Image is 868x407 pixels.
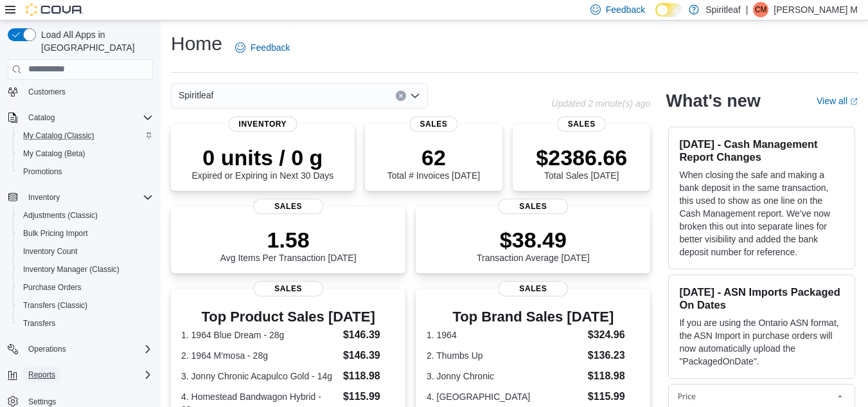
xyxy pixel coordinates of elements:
span: Feedback [606,3,645,16]
a: Inventory Count [18,244,83,259]
dt: 4. [GEOGRAPHIC_DATA] [427,390,583,403]
span: Inventory [28,192,60,203]
button: Bulk Pricing Import [13,224,158,242]
span: Transfers [18,316,153,331]
a: Inventory Manager (Classic) [18,262,125,277]
span: Catalog [23,110,153,125]
a: Bulk Pricing Import [18,226,93,241]
span: Promotions [23,167,62,177]
button: Catalog [23,110,60,125]
button: Reports [3,366,158,384]
p: 1.58 [220,227,357,253]
dt: 3. Jonny Chronic [427,370,583,383]
h3: Top Product Sales [DATE] [181,309,395,325]
span: Reports [23,367,153,383]
span: Sales [409,116,457,132]
h1: Home [171,31,222,57]
span: Sales [498,199,569,214]
a: My Catalog (Classic) [18,128,100,143]
h3: [DATE] - ASN Imports Packaged On Dates [679,285,844,311]
button: Promotions [13,163,158,181]
button: Adjustments (Classic) [13,206,158,224]
span: Load All Apps in [GEOGRAPHIC_DATA] [36,28,153,54]
a: Purchase Orders [18,280,87,295]
button: Open list of options [410,91,420,101]
span: Customers [23,84,153,100]
span: Settings [28,397,56,407]
p: $2386.66 [536,145,627,170]
button: Transfers (Classic) [13,296,158,314]
span: Sales [253,281,324,296]
a: Transfers (Classic) [18,298,93,313]
p: 0 units / 0 g [191,145,333,170]
span: My Catalog (Beta) [23,149,85,159]
span: Promotions [18,164,153,179]
p: Spiritleaf [705,2,740,17]
p: 62 [387,145,480,170]
span: Dark Mode [655,17,656,17]
button: Inventory [3,188,158,206]
span: My Catalog (Beta) [18,146,153,161]
span: Inventory [229,116,297,132]
button: Transfers [13,314,158,332]
a: Promotions [18,164,67,179]
span: Transfers [23,318,55,329]
button: Reports [23,367,60,383]
span: Inventory Manager (Classic) [23,264,120,275]
svg: External link [850,98,858,105]
span: Inventory Count [23,246,78,257]
h2: What's new [666,91,760,111]
div: Avg Items Per Transaction [DATE] [220,227,357,263]
span: Sales [558,116,606,132]
span: Sales [498,281,569,296]
a: View allExternal link [817,96,858,106]
dd: $324.96 [588,327,640,343]
span: Inventory [23,190,153,205]
p: | [746,2,748,17]
span: Catalog [28,113,55,123]
div: Total Sales [DATE] [536,145,627,181]
p: When closing the safe and making a bank deposit in the same transaction, this used to show as one... [679,168,844,258]
dd: $118.98 [588,368,640,384]
a: Feedback [230,35,295,60]
div: Transaction Average [DATE] [477,227,590,263]
span: Transfers (Classic) [18,298,153,313]
p: Updated 2 minute(s) ago [551,98,650,109]
button: Inventory Count [13,242,158,260]
button: Catalog [3,109,158,127]
dt: 2. 1964 M'mosa - 28g [181,349,338,362]
dd: $115.99 [343,389,395,404]
span: My Catalog (Classic) [18,128,153,143]
div: Expired or Expiring in Next 30 Days [191,145,333,181]
button: Operations [23,341,71,357]
a: Adjustments (Classic) [18,208,103,223]
span: Bulk Pricing Import [23,228,88,239]
button: Operations [3,340,158,358]
div: Total # Invoices [DATE] [387,145,480,181]
dd: $118.98 [343,368,395,384]
p: If you are using the Ontario ASN format, the ASN Import in purchase orders will now automatically... [679,316,844,368]
button: My Catalog (Classic) [13,127,158,145]
span: Purchase Orders [23,282,82,293]
span: Adjustments (Classic) [23,210,98,221]
dt: 1. 1964 [427,329,583,341]
dd: $115.99 [588,389,640,404]
span: Spiritleaf [179,87,213,103]
span: Inventory Count [18,244,153,259]
button: Inventory [23,190,65,205]
span: My Catalog (Classic) [23,131,94,141]
span: Sales [253,199,324,214]
span: Purchase Orders [18,280,153,295]
span: Transfers (Classic) [23,300,87,311]
button: Inventory Manager (Classic) [13,260,158,278]
span: Feedback [251,41,290,54]
a: Transfers [18,316,60,331]
img: Cova [26,3,84,16]
dd: $146.39 [343,348,395,363]
span: Customers [28,87,66,97]
dd: $146.39 [343,327,395,343]
input: Dark Mode [655,3,682,17]
span: Bulk Pricing Import [18,226,153,241]
h3: [DATE] - Cash Management Report Changes [679,138,844,163]
p: [PERSON_NAME] M [774,2,858,17]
